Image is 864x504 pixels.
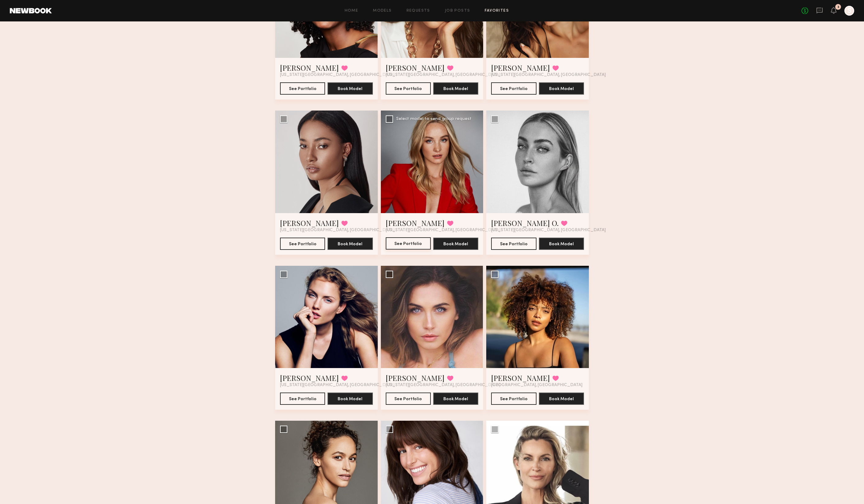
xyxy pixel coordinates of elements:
a: S [844,6,854,16]
a: Book Model [433,86,478,91]
a: Job Posts [445,9,470,13]
div: Select model to send group request [396,117,472,121]
button: Book Model [433,393,478,405]
a: [PERSON_NAME] [280,373,339,383]
span: [GEOGRAPHIC_DATA], [GEOGRAPHIC_DATA] [491,383,582,388]
a: [PERSON_NAME] [491,63,550,73]
a: See Portfolio [386,238,431,250]
button: See Portfolio [491,238,536,250]
a: [PERSON_NAME] [386,63,445,73]
a: Book Model [328,396,373,401]
a: Book Model [328,86,373,91]
button: See Portfolio [280,393,325,405]
span: [US_STATE][GEOGRAPHIC_DATA], [GEOGRAPHIC_DATA] [386,73,500,77]
button: See Portfolio [491,82,536,95]
button: See Portfolio [280,238,325,250]
button: See Portfolio [386,393,431,405]
a: [PERSON_NAME] [280,218,339,228]
button: Book Model [328,82,373,95]
span: [US_STATE][GEOGRAPHIC_DATA], [GEOGRAPHIC_DATA] [280,228,395,233]
a: [PERSON_NAME] [491,373,550,383]
a: Requests [407,9,430,13]
a: Favorites [485,9,509,13]
span: [US_STATE][GEOGRAPHIC_DATA], [GEOGRAPHIC_DATA] [386,228,500,233]
button: Book Model [328,393,373,405]
span: [US_STATE][GEOGRAPHIC_DATA], [GEOGRAPHIC_DATA] [280,383,395,388]
button: Book Model [539,238,584,250]
span: [US_STATE][GEOGRAPHIC_DATA], [GEOGRAPHIC_DATA] [386,383,500,388]
button: Book Model [433,82,478,95]
a: [PERSON_NAME] O. [491,218,559,228]
a: Book Model [539,396,584,401]
a: Book Model [539,86,584,91]
a: Book Model [433,396,478,401]
span: [US_STATE][GEOGRAPHIC_DATA], [GEOGRAPHIC_DATA] [280,73,395,77]
button: Book Model [433,238,478,250]
a: Home [345,9,358,13]
a: Book Model [328,241,373,246]
a: Book Model [433,241,478,246]
a: Models [373,9,392,13]
span: [US_STATE][GEOGRAPHIC_DATA], [GEOGRAPHIC_DATA] [491,228,606,233]
button: See Portfolio [386,237,431,250]
span: [US_STATE][GEOGRAPHIC_DATA], [GEOGRAPHIC_DATA] [491,73,606,77]
div: 3 [837,6,839,9]
button: See Portfolio [280,82,325,95]
a: [PERSON_NAME] [386,373,445,383]
button: Book Model [328,238,373,250]
button: Book Model [539,393,584,405]
button: See Portfolio [491,393,536,405]
button: See Portfolio [386,82,431,95]
a: [PERSON_NAME] [386,218,445,228]
a: [PERSON_NAME] [280,63,339,73]
a: Book Model [539,241,584,246]
button: Book Model [539,82,584,95]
